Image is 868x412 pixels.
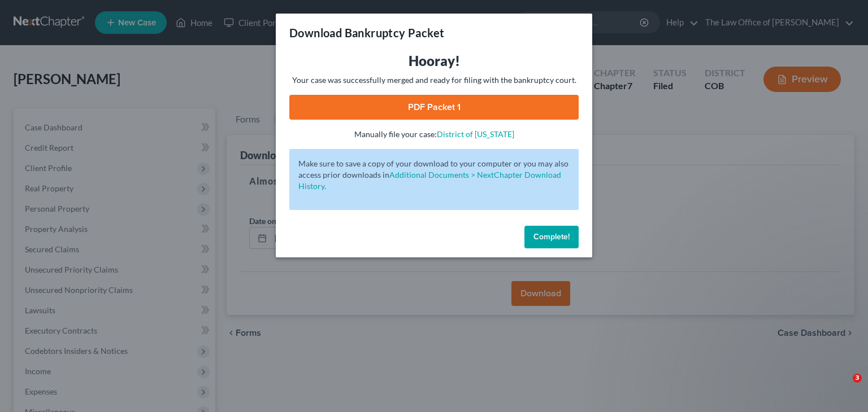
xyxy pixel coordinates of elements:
[853,374,862,383] span: 3
[289,95,579,120] a: PDF Packet 1
[533,232,570,242] span: Complete!
[298,170,561,191] a: Additional Documents > NextChapter Download History.
[437,129,514,139] a: District of [US_STATE]
[830,374,857,401] iframe: Intercom live chat
[289,74,579,86] p: Your case was successfully merged and ready for filing with the bankruptcy court.
[298,158,570,192] p: Make sure to save a copy of your download to your computer or you may also access prior downloads in
[524,226,579,248] button: Complete!
[289,129,579,140] p: Manually file your case:
[289,52,579,70] h3: Hooray!
[289,25,444,41] h3: Download Bankruptcy Packet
